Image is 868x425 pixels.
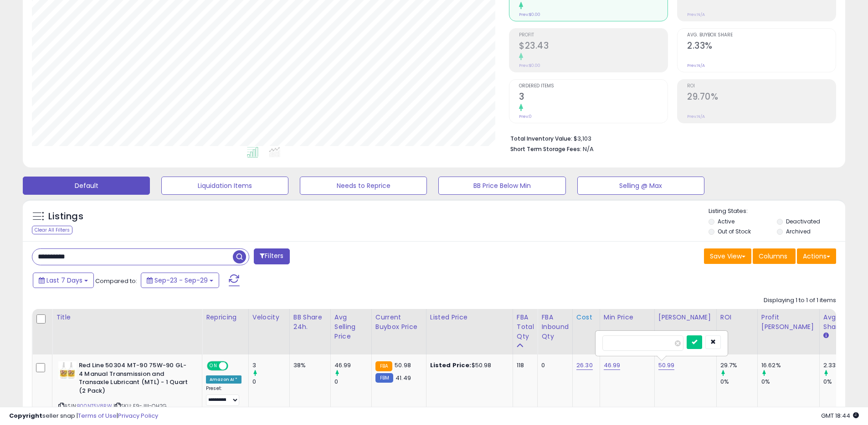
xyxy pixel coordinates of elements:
div: Displaying 1 to 1 of 1 items [764,296,836,305]
label: Out of Stock [718,228,751,235]
button: Last 7 Days [33,273,94,288]
span: N/A [583,145,594,153]
button: Needs to Reprice [300,177,427,195]
div: FBA inbound Qty [541,313,569,341]
span: 50.98 [395,361,411,369]
h2: $23.43 [519,40,668,53]
div: Listed Price [430,313,509,322]
b: Listed Price: [430,361,472,369]
div: 118 [517,361,531,369]
button: Selling @ Max [577,177,704,195]
h2: 2.33% [687,40,836,53]
div: 0 [541,361,565,369]
span: Profit [519,33,668,38]
span: Last 7 Days [46,276,82,285]
button: BB Price Below Min [438,177,565,195]
div: 29.7% [720,361,757,369]
span: | SKU: F9-JIII-QH2G [113,402,166,410]
div: [PERSON_NAME] [658,313,713,322]
img: 41bMmZLuvzL._SL40_.jpg [58,361,77,379]
h5: Listings [48,210,83,223]
small: Prev: $0.00 [519,12,540,17]
div: Velocity [252,313,286,322]
b: Red Line 50304 MT-90 75W-90 GL-4 Manual Transmission and Transaxle Lubricant (MTL) - 1 Quart (2 P... [79,361,190,397]
small: Prev: $0.00 [519,63,540,68]
div: Current Buybox Price [375,313,422,332]
h2: 29.70% [687,91,836,104]
a: 26.30 [576,361,593,370]
div: Avg Selling Price [334,313,368,341]
span: Ordered Items [519,84,668,89]
small: Prev: N/A [687,12,705,17]
button: Sep-23 - Sep-29 [141,273,219,288]
span: Columns [759,252,787,261]
div: Amazon AI * [206,375,241,384]
button: Default [23,177,150,195]
small: Prev: N/A [687,63,705,68]
small: Prev: N/A [687,114,705,119]
span: ROI [687,84,836,89]
button: Columns [753,248,796,264]
h2: 3 [519,91,668,104]
small: Prev: 0 [519,114,532,119]
button: Filters [254,248,289,264]
small: FBA [375,361,392,371]
div: 46.99 [334,361,371,369]
div: Title [56,313,198,322]
div: 0% [761,378,819,386]
span: 41.49 [395,374,411,382]
span: 2025-10-7 18:44 GMT [821,411,859,420]
label: Active [718,218,734,225]
label: Archived [786,228,811,235]
a: Terms of Use [78,411,117,420]
span: ON [208,362,219,370]
b: Total Inventory Value: [510,135,572,142]
li: $3,103 [510,132,829,143]
span: Compared to: [95,277,137,285]
div: 0% [720,378,757,386]
span: OFF [227,362,241,370]
div: 0% [823,378,860,386]
span: Avg. Buybox Share [687,33,836,38]
small: FBM [375,373,393,383]
div: Profit [PERSON_NAME] [761,313,816,332]
b: Short Term Storage Fees: [510,145,581,153]
button: Actions [797,248,836,264]
div: $50.98 [430,361,506,369]
a: Privacy Policy [118,411,158,420]
div: FBA Total Qty [517,313,534,341]
div: Preset: [206,385,241,406]
div: 0 [252,378,289,386]
div: Clear All Filters [32,226,72,234]
small: Avg BB Share. [823,332,829,340]
button: Liquidation Items [161,177,288,195]
div: BB Share 24h. [293,313,327,332]
div: 0 [334,378,371,386]
div: 2.33% [823,361,860,369]
div: 38% [293,361,324,369]
div: Cost [576,313,596,322]
a: 46.99 [604,361,621,370]
strong: Copyright [9,411,42,420]
div: Avg BB Share [823,313,857,332]
p: Listing States: [709,207,845,216]
label: Deactivated [786,218,820,225]
a: B00NT5V8RW [77,402,112,410]
a: 50.99 [658,361,675,370]
div: ROI [720,313,754,322]
span: Sep-23 - Sep-29 [154,276,208,285]
div: 16.62% [761,361,819,369]
div: seller snap | | [9,412,158,420]
div: Min Price [604,313,651,322]
div: Repricing [206,313,245,322]
div: 3 [252,361,289,369]
button: Save View [704,248,751,264]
